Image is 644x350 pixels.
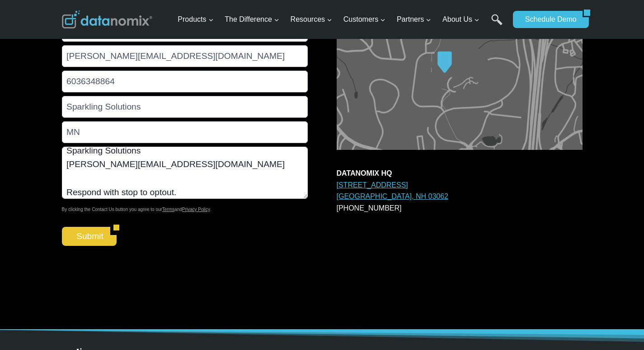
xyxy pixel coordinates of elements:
[62,10,152,29] img: Datanomix
[442,14,479,25] span: About Us
[178,14,213,25] span: Products
[162,207,174,212] a: Terms
[62,121,308,143] input: State
[62,227,111,246] input: Submit
[62,71,308,92] input: Phone Number
[62,206,308,213] p: By clicking the Contact Us button you agree to our and .
[174,5,508,34] nav: Primary Navigation
[337,168,583,214] p: [PHONE_NUMBER]
[343,14,385,25] span: Customers
[337,169,392,177] strong: DATANOMIX HQ
[62,45,308,67] input: Work e-mail
[291,14,332,25] span: Resources
[513,11,583,28] a: Schedule Demo
[491,14,503,34] a: Search
[337,181,448,201] a: [STREET_ADDRESS][GEOGRAPHIC_DATA], NH 03062
[182,207,210,212] a: Privacy Policy
[62,96,308,118] input: Company
[225,14,279,25] span: The Difference
[397,14,431,25] span: Partners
